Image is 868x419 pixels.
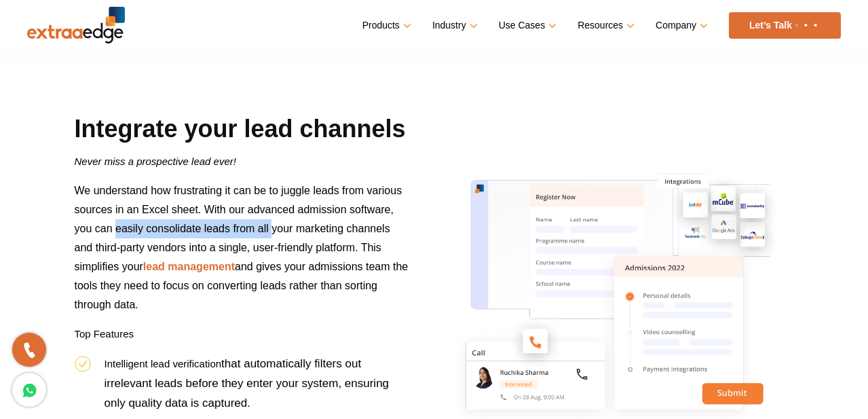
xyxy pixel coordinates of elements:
[432,16,475,35] a: Industry
[499,16,554,35] a: Use Cases
[75,185,409,310] span: We understand how frustrating it can be to juggle leads from various sources in an Excel sheet. W...
[75,328,134,340] strong: Top Features
[729,12,841,39] a: Let’s Talk
[143,261,235,272] a: lead management
[656,16,705,35] a: Company
[362,16,409,35] a: Products
[75,156,236,167] i: Never miss a prospective lead ever!
[221,357,240,370] span: that
[578,16,632,35] a: Resources
[75,113,409,152] h2: Integrate your lead channels
[105,357,390,409] span: automatically filters out irrelevant leads before they enter your system, ensuring only quality d...
[105,358,222,369] b: Intelligent lead verification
